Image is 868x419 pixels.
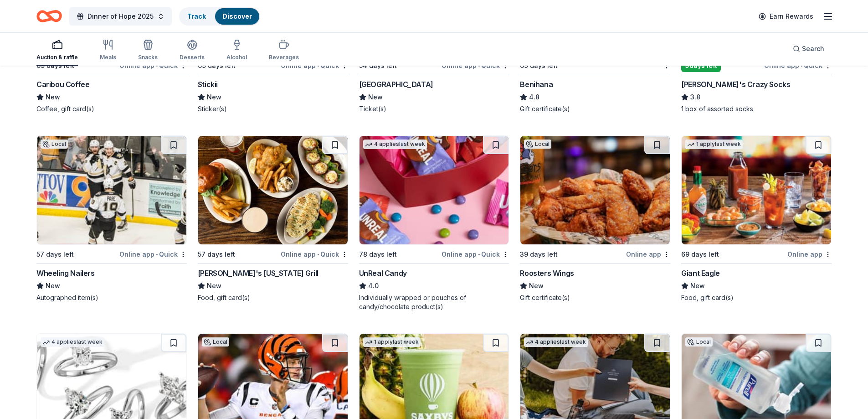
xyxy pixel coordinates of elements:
a: Home [36,5,62,27]
span: 4.8 [529,92,539,103]
a: Image for Ted's Montana Grill57 days leftOnline app•Quick[PERSON_NAME]'s [US_STATE] GrillNewFood,... [198,135,348,302]
img: Image for Roosters Wings [520,136,670,244]
span: New [207,92,221,103]
div: Coffee, gift card(s) [36,104,187,114]
div: Gift certificate(s) [520,104,670,114]
div: Local [685,337,713,347]
span: New [690,280,705,291]
div: [PERSON_NAME]'s Crazy Socks [681,79,790,90]
img: Image for Giant Eagle [682,136,831,244]
div: 1 apply last week [363,337,421,347]
a: Track [187,12,206,20]
a: Image for Wheeling NailersLocal57 days leftOnline app•QuickWheeling NailersNewAutographed item(s) [36,135,187,302]
a: Discover [222,12,252,20]
div: [GEOGRAPHIC_DATA] [359,79,433,90]
button: Dinner of Hope 2025 [69,7,172,26]
a: Image for UnReal Candy4 applieslast week78 days leftOnline app•QuickUnReal Candy4.0Individually w... [359,135,509,311]
button: Alcohol [226,36,247,66]
div: Local [41,140,68,149]
span: New [207,280,221,291]
div: 4 applies last week [363,140,427,149]
div: 78 days left [359,249,397,260]
span: • [156,62,158,69]
div: Sticker(s) [198,104,348,114]
img: Image for Wheeling Nailers [37,136,186,244]
div: Stickii [198,79,218,90]
div: 4 applies last week [41,337,104,347]
div: 57 days left [36,249,74,260]
div: [PERSON_NAME]'s [US_STATE] Grill [198,268,318,279]
button: Desserts [180,36,205,66]
div: Autographed item(s) [36,293,187,302]
button: Snacks [138,36,158,66]
div: 1 box of assorted socks [681,104,832,114]
div: 39 days left [520,249,558,260]
span: • [478,251,480,258]
div: UnReal Candy [359,268,407,279]
div: 4 applies last week [524,337,588,347]
div: Benihana [520,79,553,90]
span: • [801,62,802,69]
div: Wheeling Nailers [36,268,95,279]
button: Search [786,40,832,58]
div: Online app Quick [281,248,348,260]
div: Gift certificate(s) [520,293,670,302]
a: Image for Roosters WingsLocal39 days leftOnline appRoosters WingsNewGift certificate(s) [520,135,670,302]
a: Earn Rewards [753,8,819,25]
span: New [529,280,544,291]
div: Meals [100,54,116,61]
span: • [478,62,480,69]
button: TrackDiscover [179,7,260,26]
div: Auction & raffle [36,54,78,61]
div: Online app [787,248,832,260]
div: 1 apply last week [685,140,743,149]
span: • [317,251,319,258]
span: 4.0 [368,280,379,291]
div: Local [202,337,229,347]
div: Snacks [138,54,158,61]
div: Online app [626,248,670,260]
span: • [317,62,319,69]
span: • [156,251,158,258]
div: Local [524,140,551,149]
div: 57 days left [198,249,235,260]
div: Giant Eagle [681,268,720,279]
div: Roosters Wings [520,268,574,279]
div: Ticket(s) [359,104,509,114]
span: New [46,280,60,291]
div: Individually wrapped or pouches of candy/chocolate product(s) [359,293,509,311]
img: Image for Ted's Montana Grill [198,136,348,244]
a: Image for Giant Eagle1 applylast week69 days leftOnline appGiant EagleNewFood, gift card(s) [681,135,832,302]
div: Food, gift card(s) [198,293,348,302]
div: Online app Quick [119,248,187,260]
span: Dinner of Hope 2025 [87,11,154,22]
div: Alcohol [226,54,247,61]
span: 3.8 [690,92,700,103]
img: Image for UnReal Candy [360,136,509,244]
div: Desserts [180,54,205,61]
div: Food, gift card(s) [681,293,832,302]
button: Meals [100,36,116,66]
span: Search [802,43,824,54]
span: New [368,92,383,103]
div: Online app Quick [442,248,509,260]
button: Beverages [269,36,299,66]
button: Auction & raffle [36,36,78,66]
span: New [46,92,60,103]
div: 69 days left [681,249,719,260]
div: Caribou Coffee [36,79,89,90]
div: Beverages [269,54,299,61]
